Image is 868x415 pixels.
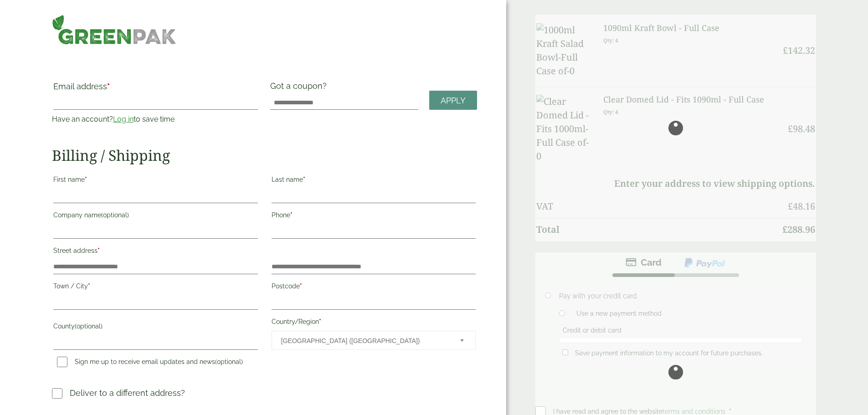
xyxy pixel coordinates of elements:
[53,320,257,335] label: County
[53,173,257,189] label: First name
[57,357,67,367] input: Sign me up to receive email updates and news(optional)
[88,282,90,290] abbr: required
[53,358,247,368] label: Sign me up to receive email updates and news
[319,318,321,325] abbr: required
[270,81,330,95] label: Got a coupon?
[52,114,259,125] p: Have an account? to save time
[300,282,302,290] abbr: required
[53,209,257,224] label: Company name
[85,176,87,183] abbr: required
[98,247,100,254] abbr: required
[101,211,129,219] span: (optional)
[75,323,103,330] span: (optional)
[53,82,257,95] label: Email address
[113,115,134,123] a: Log in
[272,173,476,189] label: Last name
[272,280,476,295] label: Postcode
[53,244,257,260] label: Street address
[272,315,476,331] label: Country/Region
[429,91,477,110] a: Apply
[290,211,293,219] abbr: required
[281,331,448,350] span: United Kingdom (UK)
[107,82,110,91] abbr: required
[52,147,477,164] h2: Billing / Shipping
[303,176,305,183] abbr: required
[70,387,185,399] p: Deliver to a different address?
[53,280,257,295] label: Town / City
[441,96,466,106] span: Apply
[272,209,476,224] label: Phone
[272,331,476,350] span: Country/Region
[52,15,176,45] img: GreenPak Supplies
[215,358,243,365] span: (optional)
